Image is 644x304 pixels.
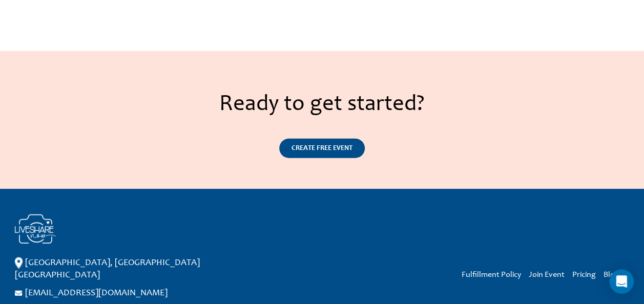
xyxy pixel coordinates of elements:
a: Blog [604,271,619,279]
a: Pricing [572,271,596,279]
img: ico_location.png [15,257,23,269]
a: Join Event [529,271,565,279]
span: Ready to get started? [219,94,425,116]
a: Fulfillment Policy [462,271,521,279]
a: [EMAIL_ADDRESS][DOMAIN_NAME] [25,289,168,298]
span: CREATE FREE EVENT [292,145,352,152]
nav: Menu [454,268,619,281]
a: CREATE FREE EVENT [279,139,365,158]
div: Open Intercom Messenger [609,269,634,294]
p: [GEOGRAPHIC_DATA], [GEOGRAPHIC_DATA] [GEOGRAPHIC_DATA] [15,257,281,281]
img: ico_email.png [15,291,23,296]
